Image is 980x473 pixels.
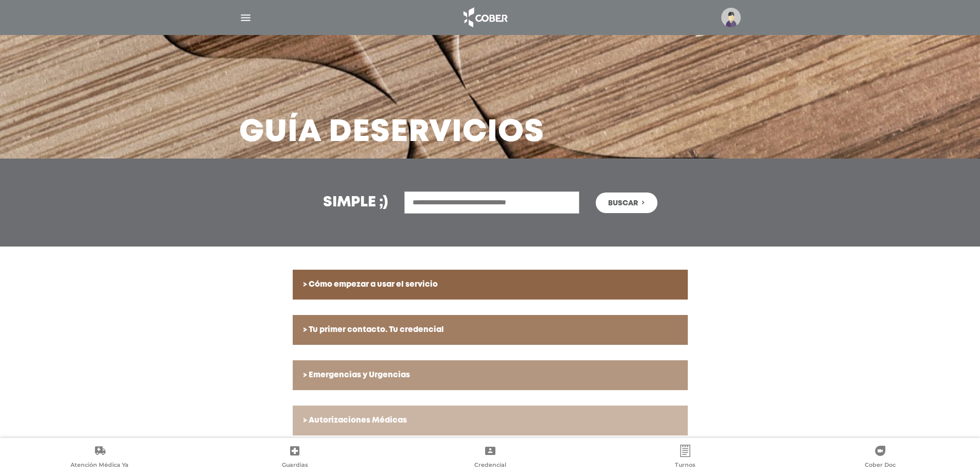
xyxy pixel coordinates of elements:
a: Atención Médica Ya [2,445,197,470]
a: Credencial [393,445,587,470]
a: > Emergencias y Urgencias [293,360,688,390]
img: logo_cober_home-white.png [458,5,512,30]
span: Credencial [474,461,506,470]
h6: > Emergencias y Urgencias [303,371,678,380]
h6: > Cómo empezar a usar el servicio [303,280,678,289]
a: > Tu primer contacto. Tu credencial [293,315,688,345]
span: Buscar [608,200,638,207]
a: Cober Doc [783,445,978,470]
button: Buscar [596,192,657,213]
a: > Cómo empezar a usar el servicio [293,270,688,300]
img: profile-placeholder.svg [721,8,741,27]
img: Cober_menu-lines-white.svg [239,11,252,24]
h3: Simple ;) [323,196,388,210]
h6: > Autorizaciones Médicas [303,416,678,425]
span: Atención Médica Ya [70,461,129,470]
span: Cober Doc [865,461,896,470]
span: Guardias [282,461,308,470]
a: Guardias [197,445,392,470]
h3: Guía de Servicios [239,119,544,146]
a: > Autorizaciones Médicas [293,406,688,435]
h6: > Tu primer contacto. Tu credencial [303,325,678,335]
span: Turnos [675,461,696,470]
a: Turnos [587,445,782,470]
